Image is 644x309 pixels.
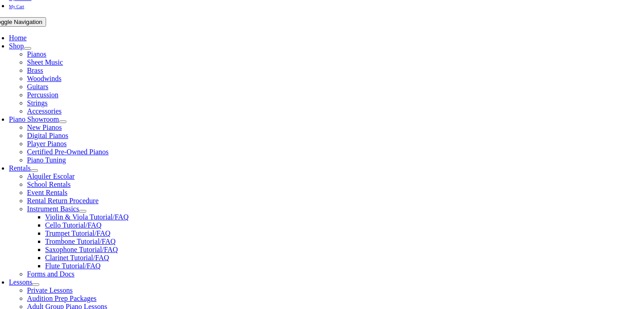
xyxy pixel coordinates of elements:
a: My Cart [9,2,24,10]
button: Open submenu of Lessons [32,283,39,286]
a: Rental Return Procedure [27,197,99,204]
button: Open submenu of Rentals [31,169,38,172]
a: Violin & Viola Tutorial/FAQ [45,213,129,221]
a: Guitars [27,83,48,90]
a: Shop [9,42,24,50]
a: Piano Tuning [27,156,66,164]
a: Percussion [27,91,58,99]
a: Alquiler Escolar [27,172,75,180]
a: Pianos [27,50,47,58]
a: Digital Pianos [27,132,68,139]
a: Flute Tutorial/FAQ [45,262,101,270]
a: Piano Showroom [9,115,59,123]
a: Event Rentals [27,189,67,196]
a: Saxophone Tutorial/FAQ [45,246,118,253]
a: New Pianos [27,124,62,131]
a: Accessories [27,107,61,115]
a: Woodwinds [27,75,61,82]
a: School Rentals [27,181,71,188]
a: Strings [27,99,47,107]
a: Sheet Music [27,58,63,66]
button: Open submenu of Shop [24,47,31,50]
a: Rentals [9,164,31,172]
a: Home [9,34,27,42]
a: Trombone Tutorial/FAQ [45,238,116,245]
a: Cello Tutorial/FAQ [45,221,102,229]
a: Audition Prep Packages [27,295,97,302]
a: Clarinet Tutorial/FAQ [45,254,109,261]
button: Open submenu of Piano Showroom [59,120,66,123]
a: Instrument Basics [27,205,79,213]
a: Lessons [9,278,33,286]
a: Trumpet Tutorial/FAQ [45,229,110,237]
span: My Cart [9,4,24,9]
a: Forms and Docs [27,270,75,278]
a: Private Lessons [27,286,73,294]
a: Brass [27,67,43,74]
a: Certified Pre-Owned Pianos [27,148,108,156]
button: Open submenu of Instrument Basics [79,210,86,213]
a: Player Pianos [27,140,67,147]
